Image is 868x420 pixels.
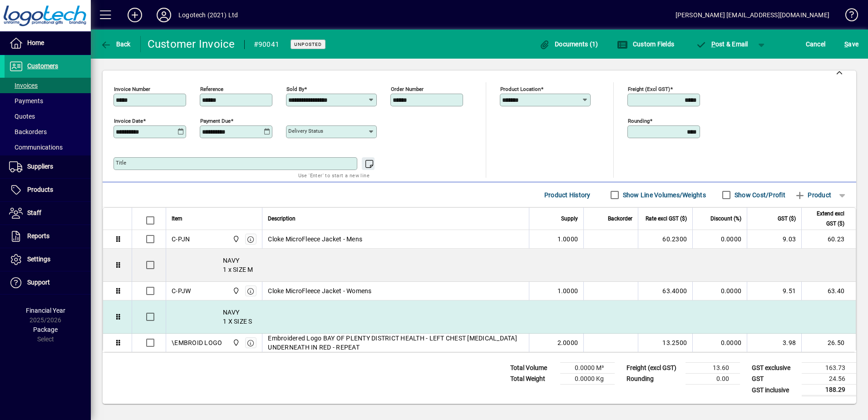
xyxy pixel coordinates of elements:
label: Show Cost/Profit [733,190,785,200]
span: Discount (%) [710,214,741,224]
a: Communications [5,140,91,155]
span: Cloke MicroFleece Jacket - Womens [268,286,371,295]
a: Suppliers [5,155,91,178]
span: Product [794,188,831,202]
span: Backorders [9,128,47,135]
td: Rounding [622,374,686,385]
span: Cloke MicroFleece Jacket - Mens [268,235,362,244]
a: Invoices [5,78,91,93]
td: 0.0000 [692,334,747,352]
span: 1.0000 [557,286,578,295]
a: Quotes [5,109,91,124]
button: Back [98,36,133,52]
span: Quotes [9,113,35,120]
span: 1.0000 [557,235,578,244]
span: Package [33,326,58,333]
td: 0.0000 Kg [560,374,615,385]
span: 2.0000 [557,338,578,347]
span: ave [844,37,858,51]
a: Support [5,271,91,294]
td: Freight (excl GST) [622,363,686,374]
td: Total Volume [506,363,560,374]
div: NAVY 1 X SIZE S [166,300,856,333]
app-page-header-button: Back [91,36,141,52]
button: Save [842,36,861,52]
button: Product [790,187,836,203]
mat-label: Invoice number [114,86,150,92]
a: Staff [5,202,91,225]
td: 9.03 [747,230,801,249]
span: Central [230,286,241,296]
div: [PERSON_NAME] [EMAIL_ADDRESS][DOMAIN_NAME] [676,8,829,22]
td: GST inclusive [747,385,802,396]
div: 60.2300 [644,235,687,244]
td: 0.0000 M³ [560,363,615,374]
a: Settings [5,248,91,271]
span: Description [268,214,296,224]
div: 13.2500 [644,338,687,347]
span: Suppliers [27,163,53,170]
mat-label: Sold by [286,86,304,92]
div: Customer Invoice [148,37,235,51]
td: 0.00 [686,374,740,385]
mat-label: Invoice date [114,118,143,124]
div: NAVY 1 x SIZE M [166,249,856,281]
a: Home [5,32,91,55]
a: Reports [5,225,91,248]
a: Knowledge Base [838,2,857,31]
mat-label: Reference [200,86,223,92]
div: \EMBROID LOGO [172,338,222,347]
td: 26.50 [801,334,856,352]
td: 9.51 [747,282,801,300]
td: Total Weight [506,374,560,385]
span: Communications [9,144,63,151]
span: ost & Email [695,40,748,48]
button: Documents (1) [537,36,601,52]
mat-label: Delivery status [288,128,323,134]
td: 163.73 [802,363,856,374]
span: Embroidered Logo BAY OF PLENTY DISTRICT HEALTH - LEFT CHEST [MEDICAL_DATA] UNDERNEATH IN RED - RE... [268,334,523,352]
div: #90041 [254,37,280,52]
a: Products [5,179,91,201]
label: Show Line Volumes/Weights [621,190,706,200]
span: Supply [561,214,578,224]
div: Logotech (2021) Ltd [178,8,238,22]
span: Custom Fields [617,40,674,48]
span: Rate excl GST ($) [646,214,687,224]
span: Products [27,186,53,193]
mat-label: Order number [391,86,424,92]
mat-hint: Use 'Enter' to start a new line [298,170,370,180]
span: Extend excl GST ($) [807,209,844,229]
td: GST exclusive [747,363,802,374]
mat-label: Product location [500,86,541,92]
span: Central [230,338,241,348]
button: Add [120,7,149,23]
td: 0.0000 [692,230,747,249]
span: Support [27,279,50,286]
span: S [844,40,848,48]
button: Cancel [804,36,828,52]
span: Cancel [806,37,826,51]
button: Product History [541,187,594,203]
span: Central [230,234,241,244]
a: Backorders [5,124,91,140]
td: GST [747,374,802,385]
button: Profile [149,7,178,23]
span: Customers [27,62,58,70]
span: Product History [544,188,591,202]
mat-label: Rounding [628,118,650,124]
div: C-PJW [172,286,191,295]
span: Financial Year [26,307,65,314]
button: Post & Email [691,36,753,52]
td: 24.56 [802,374,856,385]
span: Settings [27,255,50,263]
span: Reports [27,232,49,240]
span: Home [27,39,44,46]
span: Item [172,214,182,224]
mat-label: Freight (excl GST) [628,86,670,92]
span: Invoices [9,82,38,89]
span: GST ($) [778,214,796,224]
td: 3.98 [747,334,801,352]
span: Payments [9,97,43,105]
td: 63.40 [801,282,856,300]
